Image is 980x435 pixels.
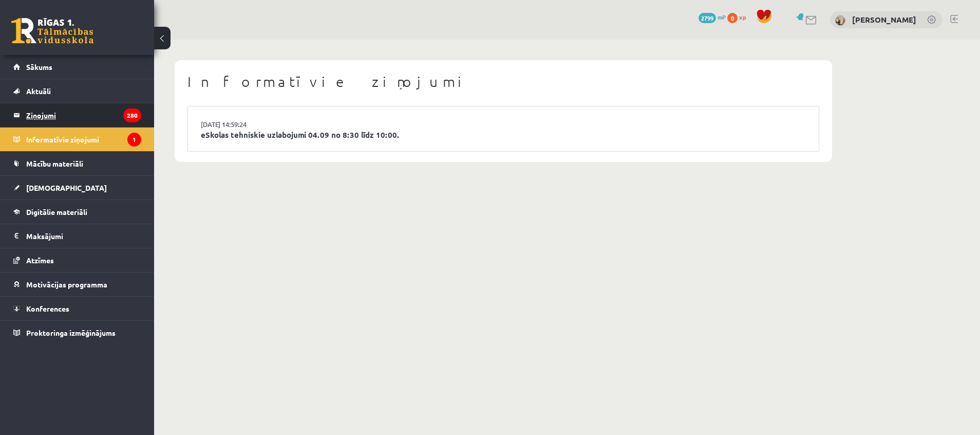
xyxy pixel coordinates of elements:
[201,129,806,141] a: eSkolas tehniskie uzlabojumi 04.09 no 8:30 līdz 10:00.
[26,86,51,96] span: Aktuāli
[13,200,141,224] a: Digitālie materiāli
[13,152,141,175] a: Mācību materiāli
[187,73,819,90] h1: Informatīvie ziņojumi
[835,15,845,26] img: Viktorija Zieneviča
[26,328,116,337] span: Proktoringa izmēģinājums
[26,62,52,71] span: Sākums
[13,224,141,248] a: Maksājumi
[26,207,87,216] span: Digitālie materiāli
[13,79,141,103] a: Aktuāli
[26,128,141,151] legend: Informatīvie ziņojumi
[26,224,141,248] legend: Maksājumi
[718,13,726,21] span: mP
[699,13,726,21] a: 2799 mP
[127,133,141,147] i: 1
[11,18,93,44] a: Rīgas 1. Tālmācības vidusskola
[26,103,141,127] legend: Ziņojumi
[13,297,141,320] a: Konferences
[26,159,83,168] span: Mācību materiāli
[13,55,141,79] a: Sākums
[13,128,141,151] a: Informatīvie ziņojumi1
[123,108,141,122] i: 280
[13,176,141,200] a: [DEMOGRAPHIC_DATA]
[26,183,107,192] span: [DEMOGRAPHIC_DATA]
[727,13,751,21] a: 0 xp
[13,248,141,272] a: Atzīmes
[727,13,738,23] span: 0
[26,304,69,313] span: Konferences
[13,321,141,345] a: Proktoringa izmēģinājums
[739,13,746,21] span: xp
[26,280,107,289] span: Motivācijas programma
[699,13,716,23] span: 2799
[201,119,278,130] a: [DATE] 14:59:24
[852,14,916,25] a: [PERSON_NAME]
[13,273,141,296] a: Motivācijas programma
[26,256,54,265] span: Atzīmes
[13,103,141,127] a: Ziņojumi280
